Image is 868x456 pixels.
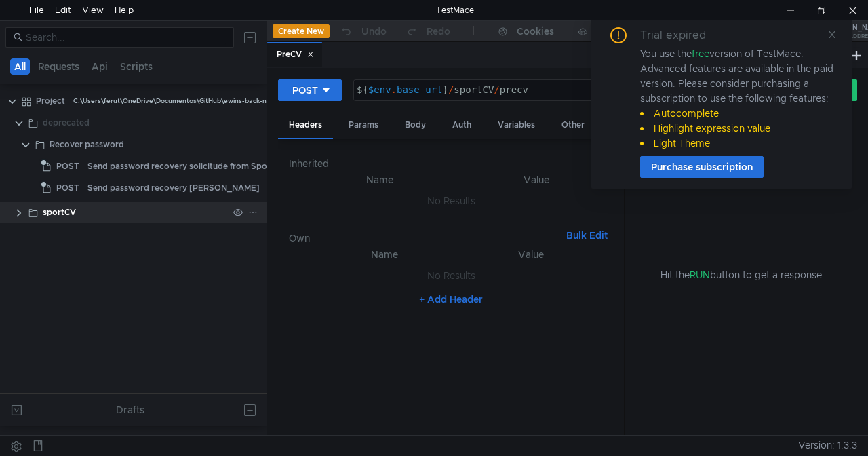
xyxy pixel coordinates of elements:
button: POST [278,79,342,101]
button: Scripts [116,58,157,75]
span: RUN [690,269,710,281]
nz-embed-empty: No Results [427,269,475,282]
li: Autocomplete [640,106,835,121]
div: deprecated [43,113,90,133]
button: All [10,58,30,75]
span: Version: 1.3.3 [798,436,857,455]
div: Project [36,91,65,111]
nz-embed-empty: No Results [427,195,475,207]
button: Bulk Edit [561,227,613,244]
button: Purchase subscription [640,156,764,178]
div: Auth [441,113,482,138]
div: Params [338,113,389,138]
div: Other [551,113,595,138]
div: Undo [361,23,387,39]
button: Api [87,58,112,75]
th: Value [459,172,613,188]
div: Send password recovery solicitude from Sportsman [87,156,295,176]
button: Undo [330,21,396,41]
div: PreCV [277,47,314,62]
h6: Inherited [289,155,614,172]
div: Headers [278,113,333,139]
div: Send password recovery [PERSON_NAME] [87,178,260,198]
div: Body [394,113,437,138]
div: Redo [427,23,450,39]
li: Light Theme [640,136,835,151]
span: Hit the button to get a response [660,267,822,282]
div: Recover password [50,134,124,155]
th: Name [300,172,459,188]
div: POST [292,83,318,98]
div: C:\Users\ferut\OneDrive\Documentos\GitHub\ewins-back-nest\docs\Project [73,91,319,111]
input: Search... [26,30,226,45]
h6: Own [289,230,561,246]
span: GET [36,433,53,453]
div: Trial expired [640,27,722,43]
div: Cookies [517,23,554,39]
div: You use the version of TestMace. Advanced features are available in the paid version. Please cons... [640,46,835,151]
div: Scratch 1 [61,433,98,453]
button: + Add Header [414,291,488,307]
button: Redo [396,21,460,41]
li: Highlight expression value [640,121,835,136]
span: POST [56,156,79,176]
button: Create New [273,24,330,38]
th: Value [459,246,602,263]
th: Name [311,246,459,263]
div: Drafts [116,402,144,418]
div: Variables [487,113,546,138]
div: sportCV [43,202,76,223]
span: POST [56,178,79,198]
button: Requests [34,58,83,75]
span: free [692,47,709,60]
